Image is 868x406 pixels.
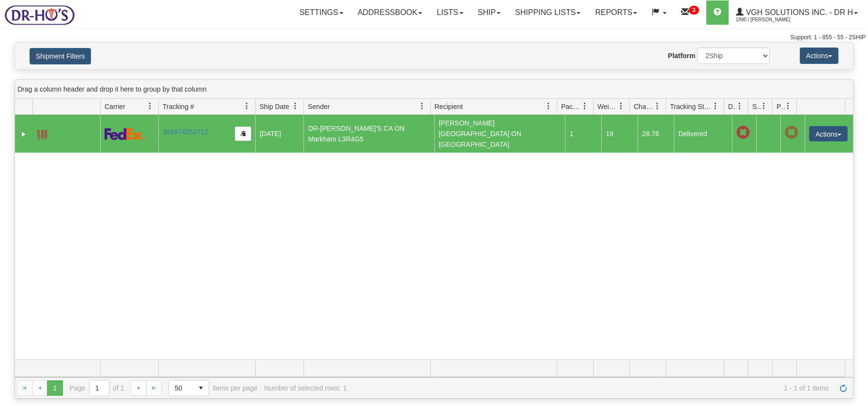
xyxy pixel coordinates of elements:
a: Shipping lists [508,0,588,25]
td: 28.76 [638,115,674,153]
a: Charge filter column settings [649,98,666,114]
span: VGH Solutions Inc. - Dr H [744,8,853,16]
img: 2 - FedEx Express® [105,128,147,140]
span: items per page [168,380,258,396]
span: Recipient [435,102,463,111]
a: Ship [471,0,508,25]
div: Support: 1 - 855 - 55 - 2SHIP [2,33,866,42]
a: 3 [674,0,706,25]
a: Refresh [836,380,851,396]
sup: 3 [689,6,699,15]
span: Charge [634,102,654,111]
a: Expand [19,129,29,139]
a: Label [37,125,47,141]
a: Shipment Issues filter column settings [756,98,772,114]
span: 1 - 1 of 1 items [353,384,829,392]
td: 1 [565,115,601,153]
td: Delivered [674,115,732,153]
a: Delivery Status filter column settings [731,98,748,114]
span: Carrier [105,102,125,111]
a: VGH Solutions Inc. - Dr H 1890 / [PERSON_NAME] [729,0,865,25]
a: Carrier filter column settings [142,98,158,114]
span: Tracking Status [670,102,712,111]
span: Delivery Status [728,102,736,111]
a: Ship Date filter column settings [287,98,304,114]
a: Addressbook [350,0,430,25]
td: 19 [601,115,638,153]
span: Late [736,126,750,140]
a: Reports [588,0,644,25]
span: Ship Date [259,102,289,111]
button: Copy to clipboard [235,126,251,141]
iframe: chat widget [846,154,867,252]
input: Page 1 [90,380,109,396]
span: 50 [175,383,187,393]
span: Page 1 [47,380,62,396]
span: Weight [597,102,618,111]
button: Actions [809,126,848,141]
button: Shipment Filters [30,48,91,64]
span: Packages [561,102,581,111]
td: [PERSON_NAME] [GEOGRAPHIC_DATA] ON [GEOGRAPHIC_DATA] [434,115,565,153]
span: Tracking # [163,102,194,111]
td: [DATE] [255,115,304,153]
a: Lists [429,0,470,25]
div: grid grouping header [15,80,853,99]
span: Sender [308,102,330,111]
td: DR-[PERSON_NAME]'S CA ON Markham L3R4G5 [304,115,434,153]
div: Number of selected rows: 1 [264,384,347,392]
a: Settings [292,0,350,25]
span: Shipment Issues [752,102,761,111]
span: Pickup Not Assigned [785,126,798,140]
span: Page of 1 [70,380,124,396]
a: 391974252712 [163,128,208,136]
span: 1890 / [PERSON_NAME] [736,15,808,25]
a: Packages filter column settings [577,98,593,114]
span: select [193,380,209,396]
a: Recipient filter column settings [540,98,557,114]
a: Tracking # filter column settings [239,98,255,114]
label: Platform [668,51,696,61]
span: Pickup Status [777,102,785,111]
span: Page sizes drop down [168,380,209,396]
a: Sender filter column settings [414,98,430,114]
button: Actions [800,47,838,64]
a: Weight filter column settings [613,98,629,114]
a: Pickup Status filter column settings [780,98,796,114]
a: Tracking Status filter column settings [707,98,724,114]
img: logo1890.jpg [2,2,76,27]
